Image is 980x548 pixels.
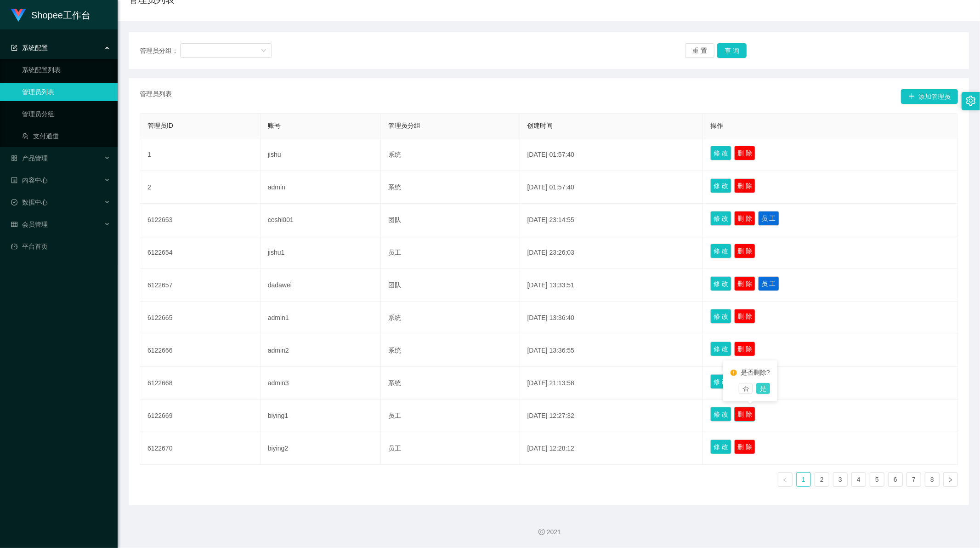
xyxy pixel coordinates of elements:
span: [DATE] 23:26:03 [527,249,574,256]
i: 图标: form [11,45,17,51]
span: 创建时间 [527,122,553,129]
span: 操作 [710,122,723,129]
td: 6122657 [140,269,261,302]
button: 删 除 [734,342,755,356]
td: 6122653 [140,204,261,236]
button: 删 除 [734,309,755,324]
button: 修 改 [710,407,731,422]
i: 图标: table [11,221,17,228]
span: 数据中心 [11,199,48,206]
td: 6122668 [140,367,261,400]
td: jishu1 [261,236,381,269]
li: 1 [796,472,811,487]
td: 系统 [381,138,520,171]
li: 6 [888,472,903,487]
td: 系统 [381,302,520,334]
span: 系统配置 [11,44,48,51]
td: ceshi001 [261,204,381,236]
li: 3 [833,472,848,487]
button: 删 除 [734,244,755,258]
i: 图标: right [948,477,953,483]
li: 上一页 [778,472,793,487]
button: 重 置 [685,43,714,58]
button: 删 除 [734,211,755,226]
button: 修 改 [710,440,731,454]
i: 图标: copyright [538,529,545,535]
span: [DATE] 21:13:58 [527,379,574,387]
button: 员 工 [758,276,779,291]
button: 修 改 [710,178,731,193]
button: 是 [756,383,770,394]
td: 团队 [381,204,520,236]
td: 6122670 [140,432,261,465]
a: 2 [815,473,829,486]
span: [DATE] 01:57:40 [527,183,574,191]
h1: Shopee工作台 [31,0,91,30]
i: 图标: profile [11,177,17,183]
a: 5 [870,473,884,486]
span: [DATE] 01:57:40 [527,151,574,158]
i: 图标: check-circle-o [11,199,17,205]
span: [DATE] 12:28:12 [527,445,574,452]
i: 图标: appstore-o [11,155,17,161]
button: 员 工 [758,211,779,226]
span: 管理员分组 [388,122,420,129]
td: 员工 [381,236,520,269]
a: 1 [797,473,810,486]
button: 查 询 [717,43,747,58]
div: 2021 [125,527,973,537]
td: 系统 [381,171,520,204]
button: 修 改 [710,342,731,356]
a: 3 [833,473,847,486]
td: admin3 [261,367,381,400]
span: [DATE] 12:27:32 [527,412,574,419]
td: 2 [140,171,261,204]
a: Shopee工作台 [11,11,91,18]
td: 员工 [381,400,520,432]
span: 内容中心 [11,177,48,184]
td: 系统 [381,334,520,367]
i: 图标: down [261,48,266,54]
a: 6 [889,473,902,486]
td: 系统 [381,367,520,400]
button: 删 除 [734,146,755,160]
li: 7 [906,472,921,487]
td: biying1 [261,400,381,432]
a: 系统配置列表 [22,61,110,79]
button: 删 除 [734,407,755,422]
span: 账号 [268,122,281,129]
li: 8 [925,472,940,487]
button: 删 除 [734,440,755,454]
span: 管理员分组： [140,46,180,56]
a: 管理员分组 [22,105,110,123]
a: 图标: dashboard平台首页 [11,237,110,256]
li: 2 [815,472,829,487]
td: 6122669 [140,400,261,432]
button: 修 改 [710,146,731,160]
td: 1 [140,138,261,171]
td: 6122665 [140,302,261,334]
td: admin2 [261,334,381,367]
button: 修 改 [710,276,731,291]
td: 团队 [381,269,520,302]
a: 管理员列表 [22,83,110,101]
span: 管理员ID [147,122,173,129]
td: admin [261,171,381,204]
span: [DATE] 13:36:40 [527,314,574,321]
button: 修 改 [710,309,731,324]
button: 删 除 [734,276,755,291]
span: 产品管理 [11,154,48,162]
td: biying2 [261,432,381,465]
div: 是否删除? [731,368,770,377]
li: 5 [870,472,884,487]
td: jishu [261,138,381,171]
td: 6122666 [140,334,261,367]
a: 图标: usergroup-add-o支付通道 [22,127,110,145]
span: [DATE] 13:33:51 [527,281,574,289]
li: 下一页 [943,472,958,487]
i: 图标: exclamation-circle [731,370,737,376]
i: 图标: left [782,477,788,483]
li: 4 [851,472,866,487]
a: 7 [907,473,921,486]
a: 4 [852,473,866,486]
